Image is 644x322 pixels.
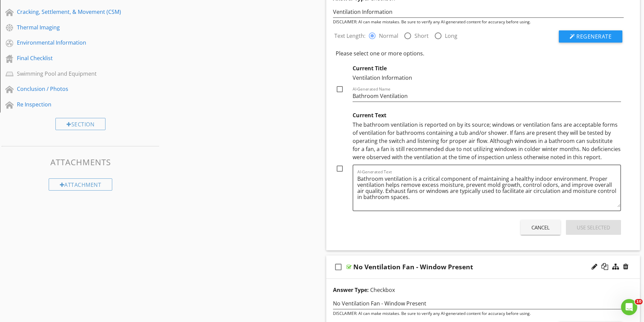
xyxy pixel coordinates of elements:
div: The bathroom ventilation is reported on by its source; windows or ventilation fans are acceptable... [353,121,621,161]
button: Cancel [521,220,560,235]
input: Enter a few words (ex: leaky kitchen faucet) [333,6,624,18]
div: Final Checklist [17,54,129,62]
div: Current Text [353,108,621,121]
label: Normal [379,32,398,39]
span: 10 [635,299,643,304]
div: Cracking, Settlement, & Movement (CSM) [17,8,129,16]
div: DISCLAIMER: AI can make mistakes. Be sure to verify any AI-generated content for accuracy before ... [333,19,624,25]
div: Current Title [353,64,621,74]
i: check_box_outline_blank [333,259,344,275]
input: Enter a few words (ex: leaky kitchen faucet) [333,298,624,309]
div: Attachment [49,178,113,191]
div: Environmental Information [17,39,129,47]
button: Regenerate [559,30,622,43]
span: Regenerate [576,33,612,40]
strong: Answer Type: [333,286,369,294]
label: Long [445,32,457,39]
div: Swimming Pool and Equipment [17,70,129,78]
label: Text Length: [334,32,368,40]
div: Please select one or more options. [336,49,621,57]
div: Conclusion / Photos [17,85,129,93]
div: Ventilation Information [353,74,621,82]
div: Cancel [531,224,550,231]
input: AI-Generated Name [353,91,621,102]
iframe: Intercom live chat [621,299,637,315]
label: Short [414,32,429,39]
div: Thermal Imaging [17,23,129,31]
span: Checkbox [370,286,395,294]
div: Section [55,118,105,130]
div: No Ventilation Fan - Window Present [353,263,473,271]
div: DISCLAIMER: AI can make mistakes. Be sure to verify any AI-generated content for accuracy before ... [333,311,624,317]
div: Re Inspection [17,100,129,108]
